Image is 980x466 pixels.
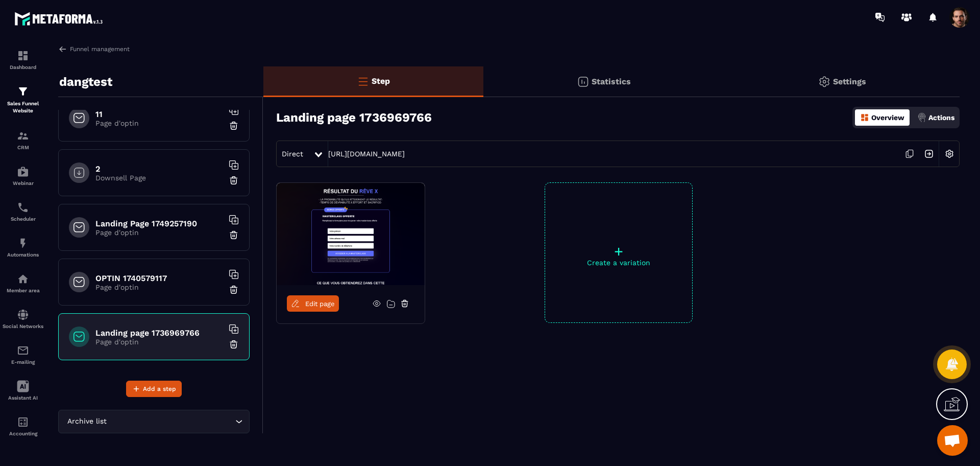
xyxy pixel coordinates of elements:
a: [URL][DOMAIN_NAME] [328,150,405,158]
p: Member area [3,288,43,293]
a: Edit page [287,295,339,312]
a: social-networksocial-networkSocial Networks [3,301,43,337]
a: automationsautomationsMember area [3,265,43,301]
p: Step [372,76,390,86]
img: automations [17,166,29,178]
img: trash [229,339,239,349]
p: Page d'optin [95,338,223,346]
img: dashboard-orange.40269519.svg [860,113,869,122]
p: Automations [3,252,43,258]
a: formationformationDashboard [3,42,43,78]
input: Search for option [109,416,233,427]
p: E-mailing [3,359,43,365]
p: Sales Funnel Website [3,100,43,114]
span: Archive list [65,416,109,427]
button: Add a step [126,381,182,397]
img: trash [229,230,239,240]
p: CRM [3,145,43,150]
h6: OPTIN 1740579117 [95,273,223,283]
p: Page d'optin [95,283,223,291]
span: Direct [282,150,303,158]
h6: 11 [95,109,223,119]
img: automations [17,273,29,285]
p: Page d'optin [95,228,223,237]
a: accountantaccountantAccounting [3,408,43,444]
img: trash [229,285,239,295]
p: Social Networks [3,323,43,329]
a: emailemailE-mailing [3,337,43,372]
p: Page d'optin [95,119,223,127]
p: Actions [928,113,954,122]
img: arrow [58,44,67,54]
img: image [277,183,425,285]
img: scheduler [17,201,29,214]
img: formation [17,50,29,62]
h6: Landing Page 1749257190 [95,219,223,228]
img: stats.20deebd0.svg [577,76,589,88]
img: bars-o.4a397970.svg [357,75,369,87]
h6: 2 [95,164,223,174]
p: Settings [833,77,866,86]
img: actions.d6e523a2.png [917,113,926,122]
img: trash [229,175,239,185]
p: Webinar [3,180,43,186]
a: automationsautomationsAutomations [3,229,43,265]
img: formation [17,130,29,142]
span: Edit page [305,300,335,308]
a: schedulerschedulerScheduler [3,194,43,229]
a: formationformationSales Funnel Website [3,78,43,122]
p: Downsell Page [95,174,223,182]
img: setting-w.858f3a88.svg [940,144,959,164]
a: Funnel management [58,44,130,54]
p: dangtest [59,72,112,92]
a: automationsautomationsWebinar [3,158,43,194]
p: Scheduler [3,216,43,222]
div: Search for option [58,410,250,433]
img: accountant [17,416,29,428]
img: arrow-next.bcc2205e.svg [919,144,939,164]
p: Statistics [592,77,631,86]
h3: Landing page 1736969766 [276,110,432,125]
p: + [545,244,692,259]
p: Create a variation [545,259,692,267]
img: trash [229,121,239,131]
span: Add a step [143,384,176,394]
div: Mở cuộc trò chuyện [937,425,968,456]
img: automations [17,237,29,249]
a: formationformationCRM [3,122,43,158]
p: Dashboard [3,64,43,70]
p: Assistant AI [3,395,43,401]
img: logo [14,9,106,28]
a: Assistant AI [3,372,43,408]
img: email [17,344,29,357]
img: setting-gr.5f69749f.svg [818,76,830,88]
p: Overview [871,113,904,122]
h6: Landing page 1736969766 [95,328,223,338]
p: Accounting [3,431,43,436]
img: social-network [17,309,29,321]
img: formation [17,85,29,98]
